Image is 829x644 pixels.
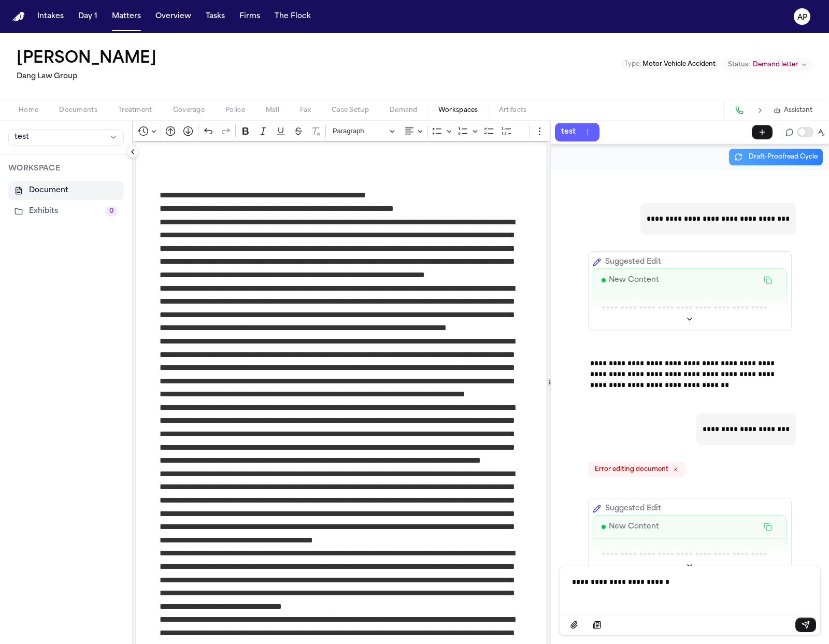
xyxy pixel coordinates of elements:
[17,50,156,68] h1: [PERSON_NAME]
[108,7,145,26] button: Matters
[235,7,264,26] button: Firms
[225,106,245,115] span: Police
[555,123,599,141] button: testThread actions
[593,559,787,573] button: Show more
[151,7,195,26] button: Overview
[126,146,139,158] button: Collapse sidebar
[8,163,124,175] p: WORKSPACE
[300,106,311,115] span: Fax
[753,61,798,69] span: Demand letter
[59,106,97,115] span: Documents
[749,153,818,161] span: Draft-Proofread Cycle
[17,50,156,68] button: Edit matter name
[561,126,576,138] p: test
[105,206,118,217] span: 0
[605,256,661,268] p: Suggested Edit
[202,7,229,26] button: Tasks
[642,61,716,67] span: Motor Vehicle Accident
[757,520,778,534] button: Copy new content
[593,312,787,326] button: Show more
[784,106,812,115] span: Assistant
[797,127,813,137] button: Toggle proofreading mode
[15,132,29,142] span: test
[133,121,550,141] div: Editor toolbar
[499,106,527,115] span: Artifacts
[8,181,124,200] button: Document
[609,274,659,287] p: New Content
[12,12,25,22] img: Finch Logo
[560,566,820,614] div: Message input
[8,129,124,146] button: test
[118,106,152,115] span: Treatment
[757,273,778,288] button: Copy new content
[33,7,68,26] button: Intakes
[564,618,584,632] button: Attach files
[728,61,750,69] span: Status:
[609,521,659,533] p: New Content
[19,106,38,115] span: Home
[729,149,823,165] button: Draft-Proofread Cycle
[390,106,418,115] span: Demand
[8,202,124,221] button: Exhibits0
[266,106,279,115] span: Mail
[774,106,812,115] button: Assistant
[17,70,161,83] h2: Dang Law Group
[595,465,668,474] span: Error editing document
[332,106,369,115] span: Case Setup
[173,106,205,115] span: Coverage
[587,618,607,632] button: Select demand example
[624,61,641,67] span: Type :
[605,503,661,515] p: Suggested Edit
[795,618,816,632] button: Send message
[621,59,719,69] button: Edit Type: Motor Vehicle Accident
[333,125,387,137] span: Paragraph
[732,103,747,118] button: Make a Call
[438,106,478,115] span: Workspaces
[12,12,25,22] a: Home
[328,123,399,139] button: Paragraph, Heading
[74,7,102,26] button: Day 1
[582,126,593,138] button: Thread actions
[797,14,807,21] text: AP
[723,59,812,71] button: Change status from Demand letter
[270,7,315,26] button: The Flock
